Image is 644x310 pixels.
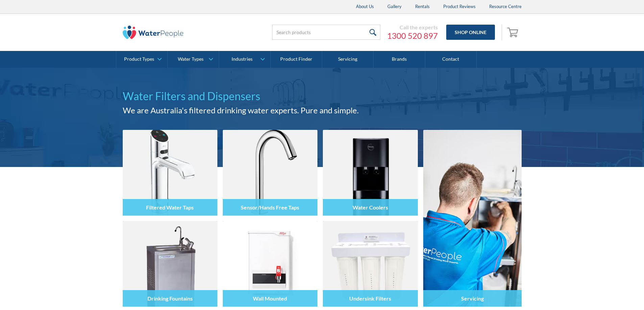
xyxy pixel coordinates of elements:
[505,24,522,40] a: Open empty cart
[507,27,520,37] img: shopping cart
[323,130,418,216] img: Water Coolers
[116,51,167,68] a: Product Types
[223,130,317,216] img: Sensor/Hands Free Taps
[168,51,219,68] a: Water Types
[323,221,418,307] img: Undersink Filters
[253,295,287,302] h4: Wall Mounted
[232,56,253,62] div: Industries
[353,204,388,210] h4: Water Coolers
[272,25,380,40] input: Search products
[241,204,299,210] h4: Sensor/Hands Free Taps
[461,295,484,302] h4: Servicing
[147,295,193,302] h4: Drinking Fountains
[123,26,184,39] img: The Water People
[124,56,154,62] div: Product Types
[123,130,217,216] img: Filtered Water Taps
[349,295,391,302] h4: Undersink Filters
[223,221,317,307] img: Wall Mounted
[219,51,270,68] a: Industries
[123,221,217,307] img: Drinking Fountains
[423,130,522,307] a: Servicing
[425,51,477,68] a: Contact
[146,204,194,210] h4: Filtered Water Taps
[374,51,425,68] a: Brands
[446,25,495,40] a: Shop Online
[178,56,204,62] div: Water Types
[387,31,438,41] a: 1300 520 897
[387,24,438,31] div: Call the experts
[271,51,322,68] a: Product Finder
[322,51,374,68] a: Servicing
